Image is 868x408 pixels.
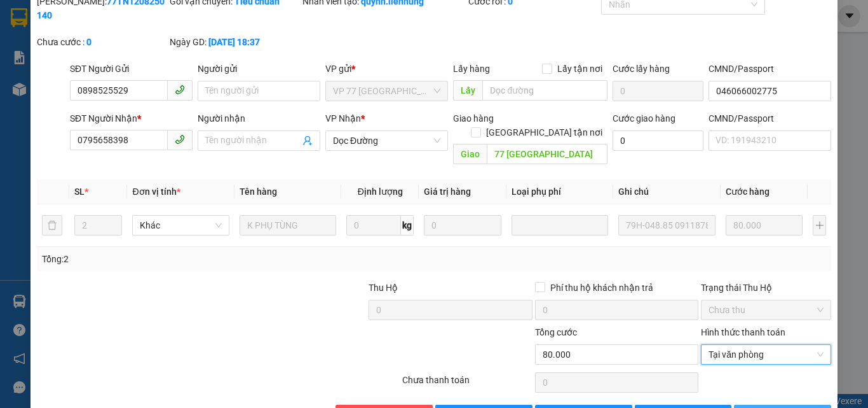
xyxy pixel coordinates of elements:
span: Đơn vị tính [132,186,180,197]
span: VP 77 Thái Nguyên [333,81,440,101]
div: SĐT Người Nhận [70,111,193,125]
div: Chưa thanh toán [401,373,534,395]
input: Dọc đường [482,80,607,101]
span: Tại văn phòng [709,345,824,364]
span: Lấy tận nơi [552,62,607,76]
span: Giao [453,144,487,164]
button: plus [813,215,826,236]
input: Cước lấy hàng [613,81,703,101]
span: Phí thu hộ khách nhận trả [545,281,658,295]
span: phone [175,134,185,144]
span: Khác [140,216,221,235]
div: Ngày GD: [170,35,300,49]
div: Chưa cước : [37,35,167,49]
span: phone [175,85,185,95]
div: Người nhận [198,111,320,125]
div: CMND/Passport [709,62,831,76]
input: VD: Bàn, Ghế [240,215,336,236]
div: Trạng thái Thu Hộ [701,281,831,295]
div: Người gửi [198,62,320,76]
div: Tổng: 2 [42,252,336,266]
span: Lấy [453,80,482,101]
span: Thu Hộ [369,283,398,293]
span: user-add [302,136,313,146]
span: Dọc Đường [333,131,440,150]
input: Ghi Chú [618,215,715,236]
b: 0 [86,37,92,47]
th: Ghi chú [613,179,720,204]
label: Hình thức thanh toán [701,327,785,337]
span: Giao hàng [453,113,494,123]
button: delete [42,215,62,236]
span: Giá trị hàng [424,186,471,197]
th: Loại phụ phí [506,179,613,204]
span: Lấy hàng [453,64,490,74]
b: [DATE] 18:37 [208,37,260,47]
span: VP Nhận [325,113,361,123]
span: Định lượng [358,186,403,197]
div: CMND/Passport [709,111,831,125]
input: 0 [726,215,803,236]
div: SĐT Người Gửi [70,62,193,76]
span: Chưa thu [709,300,824,320]
div: VP gửi [325,62,448,76]
span: SL [74,186,85,197]
span: kg [401,215,414,236]
span: Cước hàng [726,186,770,197]
label: Cước lấy hàng [613,64,670,74]
input: Cước giao hàng [613,130,703,151]
span: Tên hàng [240,186,277,197]
input: Dọc đường [487,144,607,164]
span: [GEOGRAPHIC_DATA] tận nơi [481,125,607,139]
label: Cước giao hàng [613,113,675,123]
span: Tổng cước [535,327,577,337]
input: 0 [424,215,501,236]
